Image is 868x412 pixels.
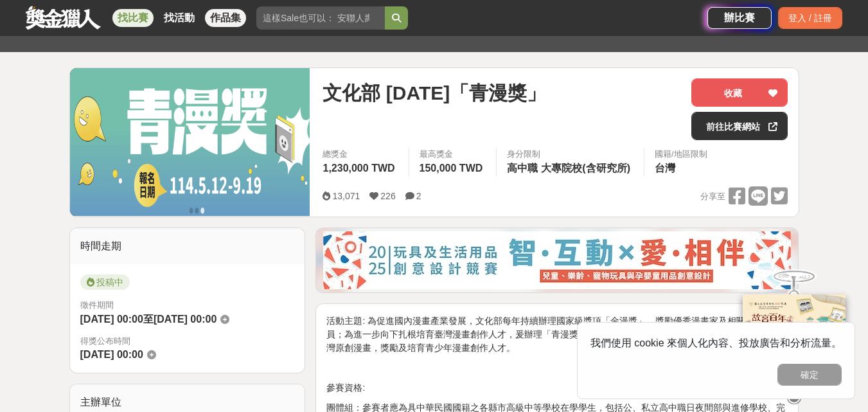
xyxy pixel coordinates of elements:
[420,163,483,174] span: 150,000 TWD
[80,314,143,325] span: [DATE] 00:00
[590,337,842,348] span: 我們使用 cookie 來個人化內容、投放廣告和分析流量。
[256,6,385,30] input: 這樣Sale也可以： 安聯人壽創意銷售法募集
[655,163,675,174] span: 台灣
[80,274,130,290] span: 投稿中
[159,9,200,27] a: 找活動
[541,163,630,174] span: 大專院校(含研究所)
[70,228,305,264] div: 時間走期
[323,231,791,289] img: d4b53da7-80d9-4dd2-ac75-b85943ec9b32.jpg
[507,148,633,161] div: 身分限制
[691,112,788,140] a: 前往比賽網站
[332,191,360,201] span: 13,071
[380,191,395,201] span: 226
[420,148,486,161] span: 最高獎金
[323,148,398,161] span: 總獎金
[700,187,725,206] span: 分享至
[707,7,772,29] a: 辦比賽
[416,191,421,201] span: 2
[205,9,246,27] a: 作品集
[326,314,788,355] p: 活動主題: 為促進國內漫畫產業發展，文化部每年持續辦理國家級獎項「金漫獎」，獎勵優秀漫畫家及相關從業人員；為進一步向下扎根培育臺灣漫畫創作人才，爰辦理「青漫獎」，期透過青少年漫畫創作競賽，鼓勵青...
[80,335,295,348] span: 得獎公布時間
[777,364,842,386] button: 確定
[655,148,707,161] div: 國籍/地區限制
[326,381,788,395] p: 參賽資格:
[143,314,154,325] span: 至
[80,349,143,360] span: [DATE] 00:00
[323,163,394,174] span: 1,230,000 TWD
[112,9,154,27] a: 找比賽
[778,7,842,29] div: 登入 / 註冊
[507,163,538,174] span: 高中職
[691,78,788,107] button: 收藏
[154,314,217,325] span: [DATE] 00:00
[70,68,310,216] img: Cover Image
[323,78,546,107] span: 文化部 [DATE]「青漫獎」
[80,300,114,310] span: 徵件期間
[743,294,846,380] img: 968ab78a-c8e5-4181-8f9d-94c24feca916.png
